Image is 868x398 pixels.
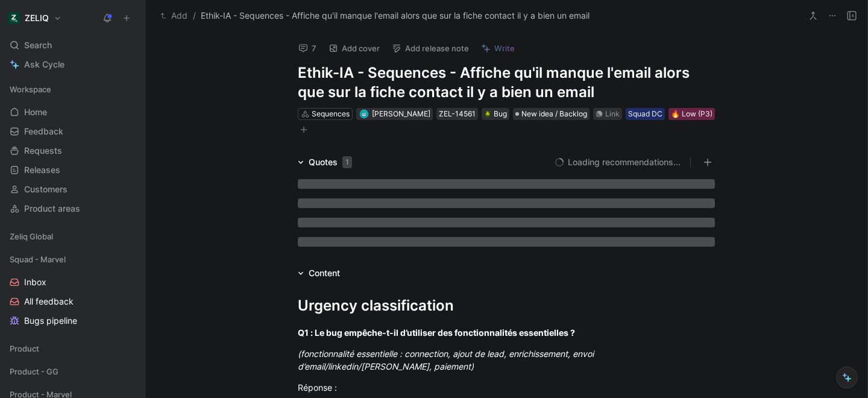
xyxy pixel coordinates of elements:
span: Feedback [24,125,63,137]
div: Réponse : [298,381,715,394]
button: Loading recommendations... [555,155,681,169]
span: Home [24,106,47,118]
span: [PERSON_NAME] [372,109,430,118]
div: Product - GG [5,362,140,384]
div: Quotes [309,155,352,169]
div: Link [605,108,620,120]
span: Product [10,343,39,355]
div: Zeliq Global [5,227,140,245]
a: Customers [5,180,140,198]
div: Quotes1 [293,155,357,169]
button: Add [157,8,190,23]
div: 🔥 Low (P3) [671,108,712,120]
button: ZELIQZELIQ [5,10,64,27]
div: Squad DC [628,108,662,120]
div: Squad - MarvelInboxAll feedbackBugs pipeline [5,250,140,330]
a: Inbox [5,273,140,291]
div: Product [5,340,140,361]
img: avatar [360,110,367,117]
img: 🪲 [484,110,491,118]
div: Urgency classification [298,295,715,317]
a: Product areas [5,200,140,218]
span: Releases [24,164,60,176]
button: Add cover [323,40,385,57]
div: Squad - Marvel [5,250,140,268]
div: Search [5,36,140,54]
button: Write [476,40,520,57]
div: Product - GG [5,362,140,381]
a: Feedback [5,122,140,141]
span: New idea / Backlog [521,108,587,120]
div: Zeliq Global [5,227,140,249]
div: 🪲Bug [482,108,509,120]
div: Content [293,266,345,280]
div: 1 [342,156,352,168]
span: Squad - Marvel [10,253,66,265]
span: Product areas [24,203,80,215]
a: Ask Cycle [5,55,140,74]
div: Bug [484,108,507,120]
a: All feedback [5,292,140,311]
button: 7 [293,40,322,57]
div: Workspace [5,80,140,98]
span: Bugs pipeline [24,315,77,327]
span: Inbox [24,276,46,288]
em: (fonctionnalité essentielle : connection, ajout de lead, enrichissement, envoi d’email/linkedin/[... [298,349,596,371]
a: Requests [5,142,140,160]
span: Workspace [10,83,51,95]
button: Add release note [386,40,474,57]
span: Ask Cycle [24,57,64,72]
img: ZELIQ [8,12,20,24]
span: Product - GG [10,365,58,377]
strong: Q1 : Le bug empêche-t-il d’utiliser des fonctionnalités essentielles ? [298,327,575,338]
span: Customers [24,183,68,195]
span: All feedback [24,295,74,308]
div: ZEL-14561 [439,108,476,120]
div: Content [309,266,340,280]
span: Search [24,38,52,52]
div: Product [5,340,140,358]
span: Write [494,43,515,54]
span: Ethik-IA - Sequences - Affiche qu'il manque l'email alors que sur la fiche contact il y a bien un... [201,8,590,23]
span: Requests [24,145,62,157]
div: Sequences [312,108,350,120]
a: Releases [5,161,140,179]
span: Zeliq Global [10,230,53,242]
span: / [193,8,196,23]
h1: ZELIQ [25,13,49,24]
h1: Ethik-IA - Sequences - Affiche qu'il manque l'email alors que sur la fiche contact il y a bien un... [298,63,715,102]
div: New idea / Backlog [513,108,590,120]
a: Home [5,103,140,121]
a: Bugs pipeline [5,312,140,330]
